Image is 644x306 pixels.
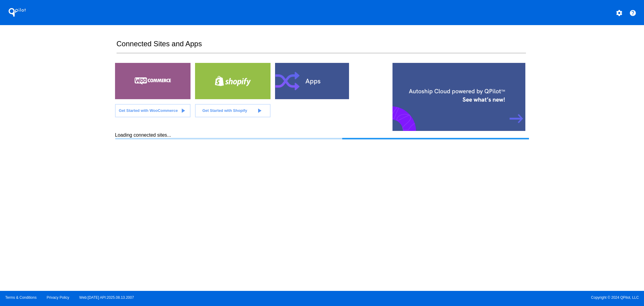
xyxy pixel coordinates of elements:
a: Terms & Conditions [5,295,37,300]
a: Get Started with WooCommerce [115,104,191,117]
mat-icon: help [629,9,636,17]
span: Copyright © 2024 QPilot, LLC [327,295,639,300]
span: Get Started with WooCommerce [119,108,178,113]
a: Web:[DATE] API:2025.08.13.2007 [79,295,134,300]
mat-icon: play_arrow [179,107,187,114]
div: Loading connected sites... [115,132,529,139]
mat-icon: settings [616,9,623,17]
mat-icon: play_arrow [256,107,263,114]
a: Privacy Policy [47,295,69,300]
h2: Connected Sites and Apps [117,40,526,53]
a: Get Started with Shopify [195,104,271,117]
h1: QPilot [5,6,29,18]
span: Get Started with Shopify [202,108,247,113]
